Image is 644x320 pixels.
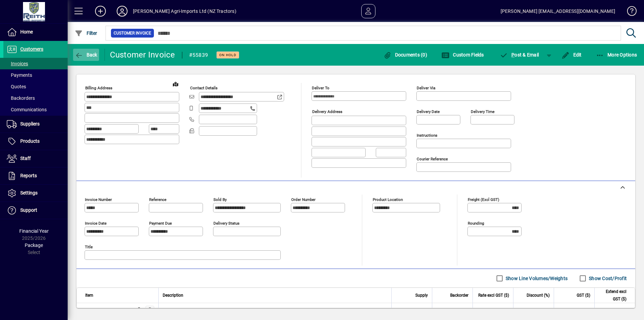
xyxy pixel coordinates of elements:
a: Suppliers [3,116,68,133]
mat-label: Order number [291,197,316,202]
div: Customer Invoice [110,49,175,60]
span: Reports [20,173,37,178]
span: More Options [596,52,637,58]
td: 0.0000 [513,303,554,317]
mat-label: Reference [149,197,166,202]
button: Post & Email [497,49,543,61]
span: Settings [20,190,38,196]
mat-label: Deliver via [417,86,435,90]
span: Support [20,207,37,213]
mat-label: Payment due [149,221,172,226]
span: Financial Year [19,228,49,234]
a: Communications [3,104,68,115]
span: Back [75,52,97,58]
a: Support [3,202,68,219]
mat-label: Freight (excl GST) [468,197,499,202]
button: Profile [111,5,133,17]
mat-label: Product location [373,197,403,202]
button: Custom Fields [440,49,486,61]
button: Filter [73,27,99,39]
div: [PERSON_NAME] Agri-Imports Ltd (NZ Tractors) [133,6,236,17]
span: Customers [20,46,43,52]
span: ost & Email [500,52,539,58]
span: Supply [415,292,428,299]
span: Edit [561,52,582,58]
div: ZRPW300301210/1 [85,306,129,313]
mat-label: Delivery status [213,221,239,226]
span: P [511,52,514,58]
span: Staff [20,156,31,161]
a: View on map [170,78,181,89]
a: Staff [3,150,68,167]
span: Package [25,243,43,248]
span: [PERSON_NAME] JOINING 44 6409 [163,306,239,313]
span: Home [20,29,33,35]
span: Documents (0) [383,52,427,58]
div: #55839 [189,50,208,61]
mat-label: Courier Reference [417,157,448,161]
a: Quotes [3,81,68,92]
span: Products [20,138,40,144]
a: Products [3,133,68,150]
button: Edit [560,49,583,61]
span: Custom Fields [441,52,484,58]
mat-label: Sold by [213,197,227,202]
span: Payments [7,72,32,78]
div: [PERSON_NAME] [EMAIL_ADDRESS][DOMAIN_NAME] [501,6,615,17]
span: Extend excl GST ($) [599,288,626,303]
a: Home [3,24,68,41]
button: More Options [594,49,639,61]
span: Description [163,292,183,299]
label: Show Cost/Profit [588,275,627,282]
span: 2.0000 [413,306,428,313]
span: Invoices [7,61,28,66]
mat-label: Invoice number [85,197,112,202]
span: Suppliers [20,121,40,127]
td: 24.37 [554,303,594,317]
div: 81.2400 [477,306,509,313]
span: Customer Invoice [114,30,151,37]
span: Backorders [7,95,35,101]
span: Discount (%) [527,292,550,299]
label: Show Line Volumes/Weights [504,275,568,282]
td: 162.48 [594,303,635,317]
button: Documents (0) [382,49,429,61]
mat-label: Delivery date [417,109,440,114]
a: Settings [3,185,68,202]
span: Filter [75,30,97,36]
a: Invoices [3,58,68,69]
a: Reports [3,167,68,184]
span: GST ($) [577,292,590,299]
mat-label: Deliver To [312,86,329,90]
a: Backorders [3,92,68,104]
button: Back [73,49,99,61]
span: Backorder [450,292,468,299]
app-page-header-button: Back [68,49,105,61]
span: Ashburton [135,306,142,314]
a: Payments [3,69,68,81]
mat-label: Invoice date [85,221,107,226]
mat-label: Title [85,245,93,249]
span: Communications [7,107,47,112]
mat-label: Rounding [468,221,484,226]
span: Rate excl GST ($) [478,292,509,299]
span: Item [85,292,93,299]
span: On hold [219,53,236,57]
mat-label: Instructions [417,133,437,138]
span: Quotes [7,84,26,89]
a: Knowledge Base [622,1,636,23]
mat-label: Delivery time [471,109,495,114]
button: Add [90,5,111,17]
